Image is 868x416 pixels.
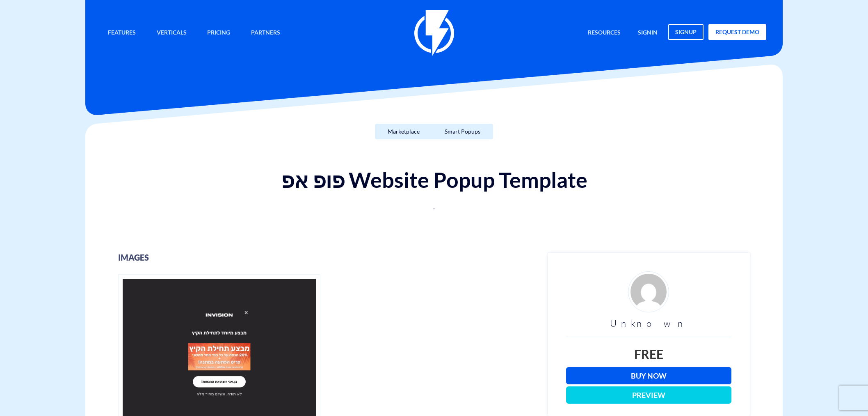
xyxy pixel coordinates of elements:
[245,24,286,42] a: Partners
[582,24,627,42] a: Resources
[566,386,731,404] button: Preview
[94,168,774,192] h1: פופ אפ Website Popup Template
[201,24,236,42] a: Pricing
[118,253,535,262] h3: images
[162,200,706,212] p: .
[668,24,704,40] a: signup
[566,367,731,384] a: Buy Now
[566,319,731,328] h3: Unknown
[708,24,766,40] a: request demo
[632,24,664,42] a: signin
[432,124,493,139] a: Smart Popups
[628,271,669,312] img: d4fe36f24926ae2e6254bfc5557d6d03
[151,24,193,42] a: Verticals
[375,124,432,139] a: Marketplace
[566,345,731,363] div: Free
[102,24,142,42] a: Features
